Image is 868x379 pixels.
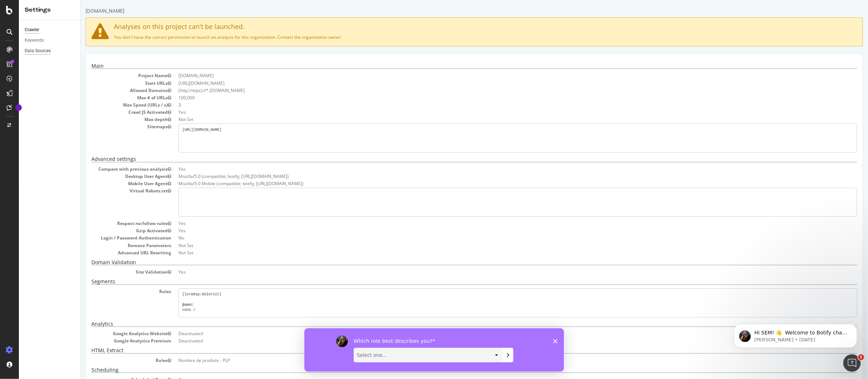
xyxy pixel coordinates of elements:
[11,34,777,40] p: You don't have the correct permission to launch an analysis for this organization. Contact the or...
[98,180,777,187] dd: Mozilla/5.0 Mobile (compatible; botify; [URL][DOMAIN_NAME])
[11,173,91,179] dt: Desktop User Agent
[11,259,777,265] h5: Domain Validation
[98,87,777,93] li: (http|https)://*.[DOMAIN_NAME]
[98,269,777,275] dd: Yes
[11,180,91,187] dt: Mobile User Agent
[11,188,91,194] dt: Virtual Robots.txt
[11,321,777,327] h5: Analytics
[98,235,777,241] dd: No
[11,72,91,79] dt: Project Name
[11,63,777,69] h5: Main
[11,338,91,344] dt: Google Analytics Premium
[11,228,91,234] dt: Gzip Activated
[98,330,777,337] dd: Deactivated
[15,104,22,111] div: Tooltip anchor
[843,354,861,372] iframe: Intercom live chat
[11,124,91,130] dt: Sitemaps
[11,156,777,162] h5: Advanced settings
[98,338,777,344] dd: Deactivated
[32,28,125,34] p: Message from Laura, sent 19w ago
[11,269,91,275] dt: Site Validation
[11,87,91,93] dt: Allowed Domains
[25,6,74,14] div: Settings
[98,220,777,226] dd: Yes
[98,124,777,153] pre: [URL][DOMAIN_NAME]
[11,220,91,226] dt: Respect no-follow rules
[11,347,777,353] h5: HTML Extract
[25,26,39,34] div: Crawler
[25,47,51,55] div: Data Sources
[98,288,777,317] pre: [loremip:dolorsit] @amet cons / @adipiscing/elits DOE *?t=* INC utl *&* etdo m+ @aliquaenim/admin...
[98,102,777,108] dd: 3
[98,250,777,256] dd: Not Set
[25,47,75,55] a: Data Sources
[25,26,75,34] a: Crawler
[11,95,91,101] dt: Max # of URLs
[11,357,91,363] dt: Rules
[98,95,777,101] dd: 100,000
[11,102,91,108] dt: Max Speed (URLs / s)
[11,235,91,241] dt: Login / Password Authentication
[98,116,777,122] dd: Not Set
[858,354,864,360] span: 1
[11,330,91,337] dt: Google Analytics Website
[25,37,44,44] div: Keywords
[11,109,91,115] dt: Crawl JS Activated
[304,328,564,372] iframe: Survey by Laura from Botify
[25,37,75,44] a: Keywords
[11,279,777,284] h5: Segments
[98,109,777,115] dd: Yes
[98,173,777,179] dd: Mozilla/5.0 (compatible; botify; [URL][DOMAIN_NAME])
[11,23,777,30] h4: Analyses on this project can't be launched.
[11,367,777,373] h5: Scheduling
[98,228,777,234] dd: Yes
[32,21,124,56] span: Hi SEM! 👋 Welcome to Botify chat support! Have a question? Reply to this message and our team wil...
[98,72,777,79] dd: [DOMAIN_NAME]
[11,116,91,122] dt: Max depth
[98,357,777,363] dd: Nombre de produits - PLP
[11,80,91,86] dt: Start URLs
[11,288,91,295] dt: Rules
[5,7,44,14] div: [DOMAIN_NAME]
[11,166,91,172] dt: Compare with previous analysis
[98,166,777,172] dd: Yes
[11,242,91,249] dt: Remove Parameters
[98,242,777,249] dd: Not Set
[11,250,91,256] dt: Advanced URL Rewriting
[98,80,777,86] dd: [URL][DOMAIN_NAME]
[723,309,868,359] iframe: Intercom notifications message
